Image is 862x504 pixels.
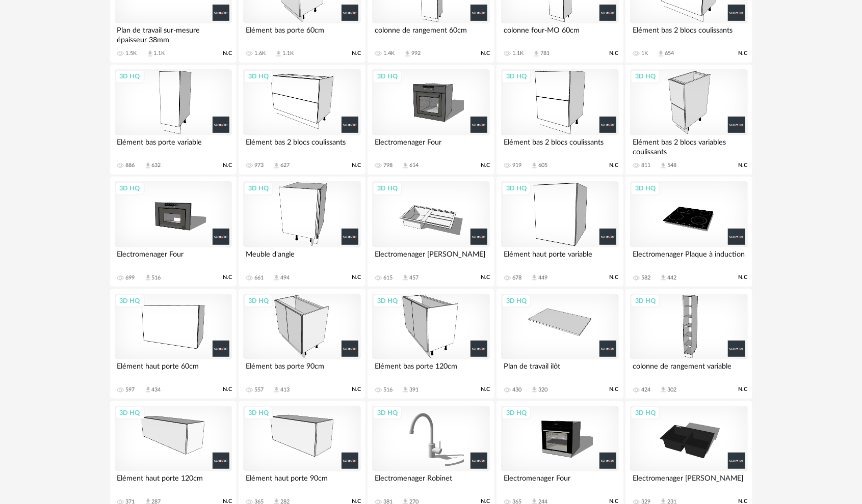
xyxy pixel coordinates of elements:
[631,182,660,195] div: 3D HQ
[739,274,748,281] span: N.C
[531,162,538,170] span: Download icon
[110,177,237,287] a: 3D HQ Electromenager Four 699 Download icon 516 N.C
[501,23,618,44] div: colonne four-MO 60cm
[115,182,145,195] div: 3D HQ
[373,294,402,307] div: 3D HQ
[409,162,419,169] div: 614
[244,406,273,419] div: 3D HQ
[273,274,280,282] span: Download icon
[275,50,282,58] span: Download icon
[239,289,365,399] a: 3D HQ Elément bas porte 90cm 557 Download icon 413 N.C
[502,406,531,419] div: 3D HQ
[352,386,361,393] span: N.C
[502,294,531,307] div: 3D HQ
[531,386,538,394] span: Download icon
[243,247,360,268] div: Meuble d'angle
[739,386,748,393] span: N.C
[641,274,650,282] div: 582
[512,50,524,57] div: 1.1K
[144,274,152,282] span: Download icon
[411,50,421,57] div: 992
[152,162,161,169] div: 632
[368,177,494,287] a: 3D HQ Electromenager [PERSON_NAME] 615 Download icon 457 N.C
[126,274,135,282] div: 699
[352,162,361,169] span: N.C
[110,289,237,399] a: 3D HQ Elément haut porte 60cm 597 Download icon 434 N.C
[402,162,409,170] span: Download icon
[223,386,232,393] span: N.C
[144,162,152,170] span: Download icon
[115,23,232,44] div: Plan de travail sur-mesure épaisseur 38mm
[630,359,747,380] div: colonne de rangement variable
[512,274,521,282] div: 678
[115,294,145,307] div: 3D HQ
[126,386,135,394] div: 597
[243,471,360,492] div: Elément haut porte 90cm
[501,135,618,156] div: Elément bas 2 blocs coulissants
[373,182,402,195] div: 3D HQ
[282,50,294,57] div: 1.1K
[243,23,360,44] div: Elément bas porte 60cm
[383,50,395,57] div: 1.4K
[625,65,752,175] a: 3D HQ Elément bas 2 blocs variables coulissants 811 Download icon 548 N.C
[352,50,361,57] span: N.C
[152,386,161,394] div: 434
[540,50,550,57] div: 781
[538,386,547,394] div: 320
[502,70,531,83] div: 3D HQ
[243,135,360,156] div: Elément bas 2 blocs coulissants
[115,471,232,492] div: Elément haut porte 120cm
[610,386,619,393] span: N.C
[481,50,490,57] span: N.C
[657,50,665,58] span: Download icon
[383,386,393,394] div: 516
[667,274,676,282] div: 442
[497,177,623,287] a: 3D HQ Elément haut porte variable 678 Download icon 449 N.C
[383,274,393,282] div: 615
[110,65,237,175] a: 3D HQ Elément bas porte variable 886 Download icon 632 N.C
[372,247,489,268] div: Electromenager [PERSON_NAME]
[152,274,161,282] div: 516
[352,274,361,281] span: N.C
[115,70,145,83] div: 3D HQ
[154,50,165,57] div: 1.1K
[630,247,747,268] div: Electromenager Plaque à induction
[404,50,411,58] span: Download icon
[254,162,264,169] div: 973
[273,386,280,394] span: Download icon
[502,182,531,195] div: 3D HQ
[144,386,152,394] span: Download icon
[373,406,402,419] div: 3D HQ
[660,274,667,282] span: Download icon
[739,50,748,57] span: N.C
[630,135,747,156] div: Elément bas 2 blocs variables coulissants
[481,162,490,169] span: N.C
[667,162,676,169] div: 548
[533,50,540,58] span: Download icon
[372,471,489,492] div: Electromenager Robinet
[409,274,419,282] div: 457
[372,359,489,380] div: Elément bas porte 120cm
[243,359,360,380] div: Elément bas porte 90cm
[501,247,618,268] div: Elément haut porte variable
[497,289,623,399] a: 3D HQ Plan de travail ilôt 430 Download icon 320 N.C
[115,135,232,156] div: Elément bas porte variable
[739,162,748,169] span: N.C
[641,162,650,169] div: 811
[280,162,290,169] div: 627
[512,162,521,169] div: 919
[402,386,409,394] span: Download icon
[641,50,648,57] div: 1K
[630,471,747,492] div: Electromenager [PERSON_NAME]
[512,386,521,394] div: 430
[610,50,619,57] span: N.C
[641,386,650,394] div: 424
[115,406,145,419] div: 3D HQ
[630,23,747,44] div: Elément bas 2 blocs coulissants
[244,70,273,83] div: 3D HQ
[244,294,273,307] div: 3D HQ
[497,65,623,175] a: 3D HQ Elément bas 2 blocs coulissants 919 Download icon 605 N.C
[665,50,674,57] div: 654
[115,359,232,380] div: Elément haut porte 60cm
[631,294,660,307] div: 3D HQ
